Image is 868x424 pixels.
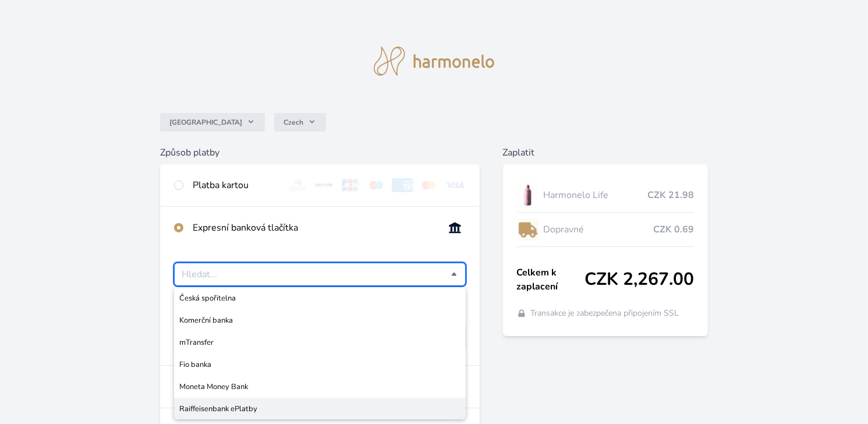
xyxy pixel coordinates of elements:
img: jcb.svg [339,178,361,192]
div: Platba kartou [193,178,278,192]
span: Česká spořitelna [179,292,460,304]
span: Czech [284,118,303,127]
img: CLEAN_LIFE_se_stinem_x-lo.jpg [517,181,539,210]
img: delivery-lo.png [517,215,539,244]
span: Dopravné [543,222,653,236]
span: CZK 21.98 [647,188,694,202]
span: mTransfer [179,337,460,348]
span: Moneta Money Bank [179,381,460,393]
img: maestro.svg [366,178,387,192]
span: Harmonelo Life [543,188,647,202]
span: Celkem k zaplacení [517,266,584,294]
div: Vyberte svou banku [174,263,465,286]
span: Komerční banka [179,315,460,326]
span: CZK 2,267.00 [584,269,694,290]
img: amex.svg [392,178,413,192]
span: Fio banka [179,359,460,370]
img: mc.svg [418,178,440,192]
span: Raiffeisenbank ePlatby [179,403,460,415]
img: visa.svg [444,178,466,192]
img: onlineBanking_CZ.svg [444,221,466,235]
img: diners.svg [287,178,309,192]
input: Česká spořitelnaKomerční bankamTransferFio bankaMoneta Money BankRaiffeisenbank ePlatby [182,267,451,281]
h6: Způsob platby [160,146,479,160]
span: Transakce je zabezpečena připojením SSL [531,308,679,319]
img: logo.svg [374,47,495,76]
span: CZK 0.69 [653,222,694,236]
button: [GEOGRAPHIC_DATA] [160,113,265,132]
span: [GEOGRAPHIC_DATA] [169,118,242,127]
div: Expresní banková tlačítka [193,221,434,235]
img: discover.svg [313,178,335,192]
h6: Zaplatit [503,146,708,160]
button: Czech [274,113,326,132]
